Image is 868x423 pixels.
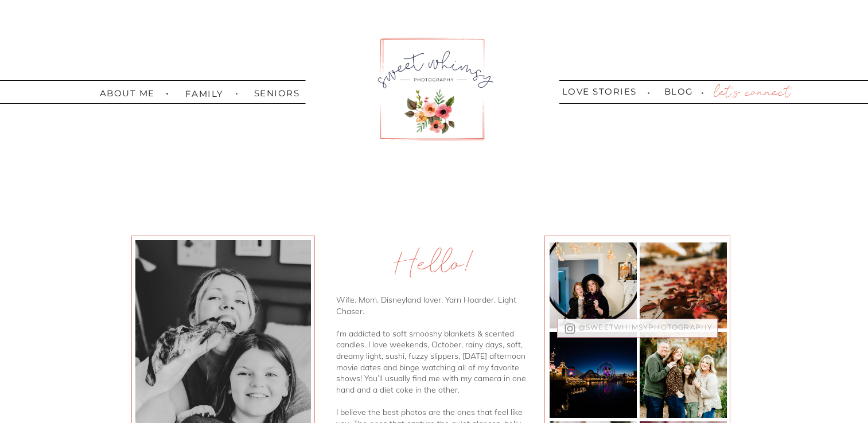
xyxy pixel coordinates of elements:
[254,89,295,96] a: seniors
[713,84,791,101] a: let's connect
[663,87,695,98] a: blog
[100,89,155,96] a: about me
[559,87,640,98] a: love stories
[564,323,713,334] a: @sweetwhimsyphotography
[341,247,527,277] h2: Hello!
[185,89,218,96] a: family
